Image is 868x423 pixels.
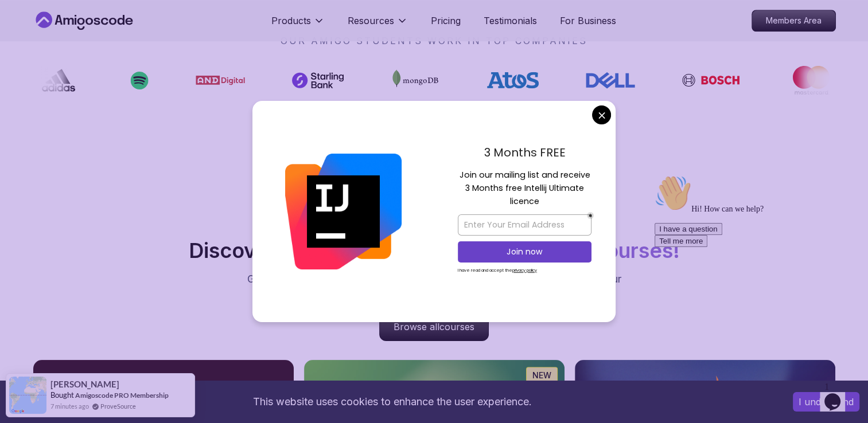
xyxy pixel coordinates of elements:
a: Pricing [431,14,461,28]
a: Members Area [752,10,836,32]
p: NEW [532,370,551,381]
button: Tell me more [5,65,57,77]
h2: Discover Amigoscode's Latest [189,239,680,262]
span: [PERSON_NAME] [50,379,119,389]
span: Hi! How can we help? [5,34,114,43]
span: 7 minutes ago [50,401,89,411]
a: Amigoscode PRO Membership [75,391,169,399]
p: Resources [348,14,394,28]
a: Testimonials [484,14,537,28]
a: For Business [560,14,616,28]
img: :wave: [5,5,41,41]
a: Browse allcourses [379,312,489,341]
button: Accept cookies [793,392,859,412]
iframe: chat widget [820,377,857,412]
button: I have a question [5,53,72,65]
p: Members Area [752,10,835,31]
div: This website uses cookies to enhance the user experience. [9,389,776,414]
iframe: chat widget [650,170,857,371]
p: Products [271,14,311,28]
span: courses [439,321,474,332]
button: Resources [348,14,408,37]
p: Get unlimited access to coding , , and . Start your journey or level up your career with Amigosco... [242,271,627,303]
div: 👋Hi! How can we help?I have a questionTell me more [5,5,211,77]
button: Products [271,14,325,37]
p: Browse all [380,313,488,340]
span: Bought [50,390,74,399]
a: ProveSource [100,401,136,411]
img: provesource social proof notification image [9,377,46,414]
